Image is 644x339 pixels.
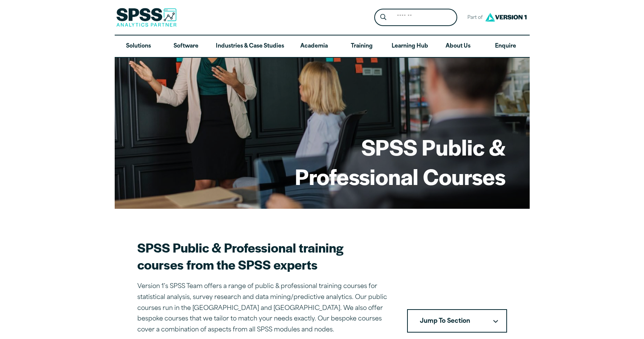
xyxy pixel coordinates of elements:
nav: Table of Contents [407,309,507,333]
p: Version 1’s SPSS Team offers a range of public & professional training courses for statistical an... [137,281,389,336]
a: About Us [434,35,482,57]
a: Solutions [115,35,162,57]
h1: SPSS Public & Professional Courses [295,132,506,191]
span: Part of [463,12,483,23]
svg: Search magnifying glass icon [380,14,386,20]
img: SPSS Analytics Partner [116,8,177,27]
button: Search magnifying glass icon [376,11,390,25]
h2: SPSS Public & Professional training courses from the SPSS experts [137,239,389,273]
a: Learning Hub [386,35,434,57]
form: Site Header Search Form [374,9,457,26]
a: Software [162,35,210,57]
img: Version1 Logo [483,10,529,24]
nav: Desktop version of site main menu [115,35,530,57]
svg: Downward pointing chevron [493,320,498,323]
a: Academia [290,35,338,57]
a: Industries & Case Studies [210,35,290,57]
a: Enquire [482,35,529,57]
button: Jump To SectionDownward pointing chevron [407,309,507,333]
a: Training [338,35,385,57]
